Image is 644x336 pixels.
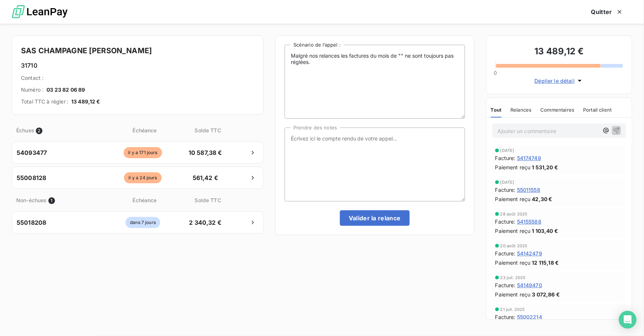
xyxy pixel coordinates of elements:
[495,195,531,203] span: Paiement reçu
[16,126,34,134] span: Échues
[500,180,514,184] span: [DATE]
[495,281,516,289] span: Facture :
[517,250,542,257] span: 54142479
[285,45,465,119] textarea: Malgré nos relances les factures du mois de "" ne sont toujours pas réglées.
[340,210,410,226] button: Valider la relance
[21,74,44,82] span: Contact :
[495,154,516,162] span: Facture :
[535,77,575,85] span: Déplier le détail
[17,148,47,157] span: 54093477
[21,98,68,105] span: Total TTC à régler :
[17,173,46,182] span: 55008128
[517,186,540,194] span: 55011558
[583,107,612,113] span: Portail client
[189,126,227,134] span: Solde TTC
[495,45,623,60] h3: 13 489,12 €
[532,291,560,298] span: 3 072,86 €
[491,107,502,113] span: Tout
[494,70,497,76] span: 0
[532,195,552,203] span: 42,30 €
[619,311,637,329] div: Open Intercom Messenger
[517,218,541,225] span: 54155588
[186,218,225,227] span: 2 340,32 €
[495,227,531,235] span: Paiement reçu
[517,281,542,289] span: 54149470
[186,148,225,157] span: 10 587,38 €
[582,4,632,20] button: Quitter
[532,227,558,235] span: 1 103,40 €
[500,307,525,312] span: 21 juil. 2025
[532,163,558,171] span: 1 531,20 €
[21,61,254,70] h6: 31710
[517,313,542,321] span: 55002214
[125,217,160,228] span: dans 7 jours
[189,196,227,204] span: Solde TTC
[495,250,516,257] span: Facture :
[102,126,187,134] span: Échéance
[495,186,516,194] span: Facture :
[510,107,531,113] span: Relances
[500,275,526,280] span: 23 juil. 2025
[36,128,42,134] span: 2
[124,147,162,158] span: il y a 171 jours
[48,197,55,204] span: 1
[16,196,47,204] span: Non-échues
[21,45,254,57] h4: SAS CHAMPAGNE [PERSON_NAME]
[495,313,516,321] span: Facture :
[71,98,100,105] span: 13 489,12 €
[124,172,161,183] span: il y a 24 jours
[495,163,531,171] span: Paiement reçu
[500,212,528,216] span: 28 août 2025
[517,154,541,162] span: 54174749
[495,218,516,225] span: Facture :
[21,86,44,94] span: Numéro :
[12,2,68,22] img: logo LeanPay
[500,244,528,248] span: 20 août 2025
[17,218,46,227] span: 55018208
[495,291,531,298] span: Paiement reçu
[500,148,514,153] span: [DATE]
[47,86,85,94] span: 03 23 82 06 89
[102,196,187,204] span: Échéance
[532,259,559,267] span: 12 115,18 €
[186,173,225,182] span: 561,42 €
[541,107,575,113] span: Commentaires
[495,259,531,267] span: Paiement reçu
[533,77,586,85] button: Déplier le détail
